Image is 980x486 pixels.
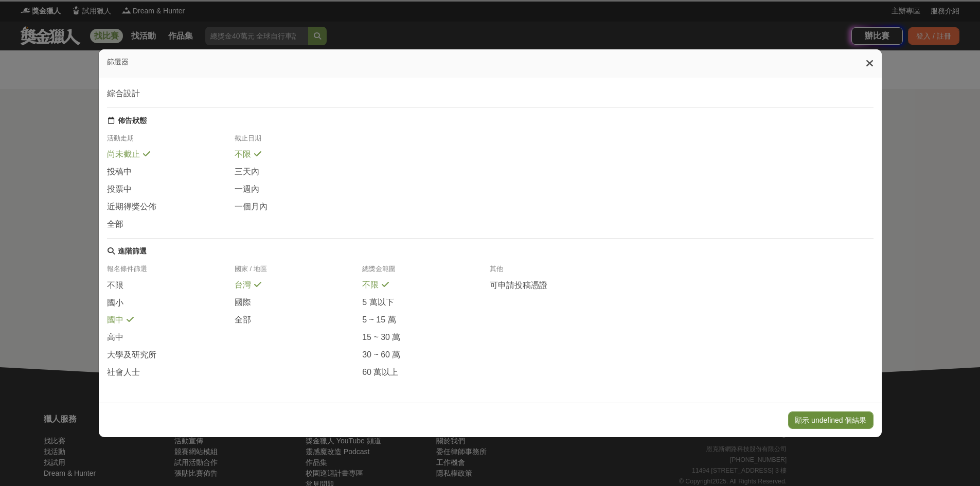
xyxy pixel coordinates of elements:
[235,264,362,280] div: 國家 / 地區
[235,315,251,326] span: 全部
[235,280,251,291] span: 台灣
[118,247,147,256] div: 進階篩選
[362,280,379,291] span: 不限
[362,367,398,378] span: 60 萬以上
[235,202,268,212] span: 一個月內
[490,280,547,291] span: 可申請投稿憑證
[490,264,617,280] div: 其他
[107,219,123,230] span: 全部
[235,297,251,308] span: 國際
[362,315,396,326] span: 5 ~ 15 萬
[235,184,259,195] span: 一週內
[107,134,235,149] div: 活動走期
[107,298,123,309] span: 國小
[107,202,156,212] span: 近期得獎公佈
[107,88,140,99] span: 綜合設計
[107,184,132,195] span: 投票中
[107,332,123,343] span: 高中
[235,149,251,160] span: 不限
[107,350,156,361] span: 大學及研究所
[107,149,140,160] span: 尚未截止
[235,167,259,177] span: 三天內
[362,332,400,343] span: 15 ~ 30 萬
[362,297,394,308] span: 5 萬以下
[118,116,147,125] div: 佈告狀態
[107,264,235,280] div: 報名條件篩選
[362,264,490,280] div: 總獎金範圍
[107,58,129,66] span: 篩選器
[362,350,400,361] span: 30 ~ 60 萬
[107,315,123,326] span: 國中
[107,167,132,177] span: 投稿中
[107,280,123,291] span: 不限
[107,367,140,378] span: 社會人士
[235,134,362,149] div: 截止日期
